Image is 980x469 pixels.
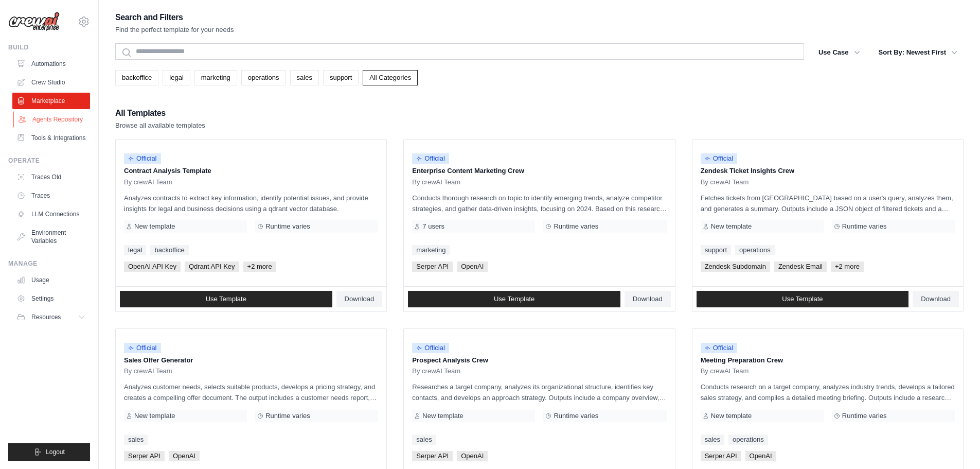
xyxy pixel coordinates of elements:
[494,295,534,303] span: Use Template
[115,10,234,25] h2: Search and Filters
[150,245,188,255] a: backoffice
[872,43,964,62] button: Sort By: Newest First
[711,222,752,231] span: New template
[115,25,234,35] p: Find the perfect template for your needs
[185,262,239,272] span: Qdrant API Key
[345,295,375,303] span: Download
[124,178,172,186] span: By crewAI Team
[323,70,359,85] a: support
[774,262,827,272] span: Zendesk Email
[46,448,65,456] span: Logout
[701,367,749,375] span: By crewAI Team
[812,43,866,62] button: Use Case
[554,222,598,231] span: Runtime varies
[290,70,319,85] a: sales
[697,291,909,307] a: Use Template
[12,206,90,222] a: LLM Connections
[412,153,449,164] span: Official
[243,262,276,272] span: +2 more
[701,193,955,214] p: Fetches tickets from [GEOGRAPHIC_DATA] based on a user's query, analyzes them, and generates a su...
[913,291,959,307] a: Download
[412,451,453,461] span: Serper API
[412,355,666,366] p: Prospect Analysis Crew
[115,106,205,120] h2: All Templates
[554,412,598,420] span: Runtime varies
[120,291,332,307] a: Use Template
[134,222,175,231] span: New template
[701,343,738,353] span: Official
[124,367,172,375] span: By crewAI Team
[12,169,90,185] a: Traces Old
[412,381,666,403] p: Researches a target company, analyzes its organizational structure, identifies key contacts, and ...
[169,451,200,461] span: OpenAI
[735,245,775,255] a: operations
[134,412,175,420] span: New template
[8,157,90,165] div: Operate
[124,451,165,461] span: Serper API
[13,111,91,128] a: Agents Repository
[124,262,181,272] span: OpenAI API Key
[124,381,378,403] p: Analyzes customer needs, selects suitable products, develops a pricing strategy, and creates a co...
[336,291,383,307] a: Download
[124,153,161,164] span: Official
[921,295,951,303] span: Download
[124,435,148,445] a: sales
[124,245,146,255] a: legal
[831,262,864,272] span: +2 more
[412,262,453,272] span: Serper API
[12,224,90,249] a: Environment Variables
[12,74,90,91] a: Crew Studio
[701,451,741,461] span: Serper API
[12,309,90,325] button: Resources
[625,291,671,307] a: Download
[728,435,768,445] a: operations
[701,355,955,366] p: Meeting Preparation Crew
[241,70,286,85] a: operations
[412,178,460,186] span: By crewAI Team
[701,262,770,272] span: Zendesk Subdomain
[124,193,378,214] p: Analyzes contracts to extract key information, identify potential issues, and provide insights fo...
[782,295,823,303] span: Use Template
[701,153,738,164] span: Official
[745,451,776,461] span: OpenAI
[12,130,90,146] a: Tools & Integrations
[115,120,205,131] p: Browse all available templates
[8,443,90,461] button: Logout
[206,295,246,303] span: Use Template
[8,43,90,51] div: Build
[633,295,663,303] span: Download
[412,245,450,255] a: marketing
[457,451,488,461] span: OpenAI
[194,70,237,85] a: marketing
[12,93,90,109] a: Marketplace
[12,272,90,288] a: Usage
[412,435,436,445] a: sales
[12,187,90,204] a: Traces
[701,381,955,403] p: Conducts research on a target company, analyzes industry trends, develops a tailored sales strate...
[12,56,90,72] a: Automations
[711,412,752,420] span: New template
[265,412,310,420] span: Runtime varies
[701,435,724,445] a: sales
[8,259,90,268] div: Manage
[363,70,418,85] a: All Categories
[701,178,749,186] span: By crewAI Team
[422,222,444,231] span: 7 users
[412,343,449,353] span: Official
[457,262,488,272] span: OpenAI
[12,290,90,307] a: Settings
[31,313,61,321] span: Resources
[8,12,60,31] img: Logo
[701,166,955,176] p: Zendesk Ticket Insights Crew
[124,166,378,176] p: Contract Analysis Template
[842,222,887,231] span: Runtime varies
[124,343,161,353] span: Official
[412,193,666,214] p: Conducts thorough research on topic to identify emerging trends, analyze competitor strategies, a...
[115,70,158,85] a: backoffice
[163,70,190,85] a: legal
[265,222,310,231] span: Runtime varies
[124,355,378,366] p: Sales Offer Generator
[412,166,666,176] p: Enterprise Content Marketing Crew
[701,245,731,255] a: support
[422,412,463,420] span: New template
